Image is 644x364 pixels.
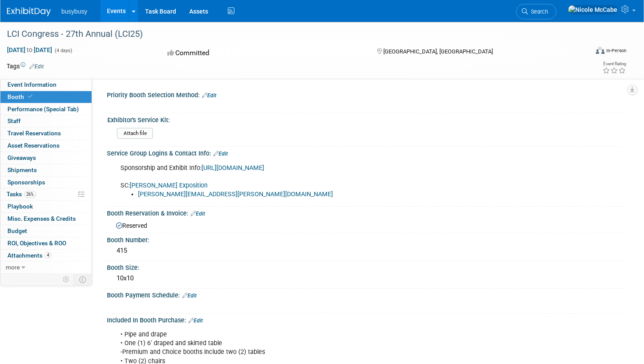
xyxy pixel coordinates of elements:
span: Travel Reservations [7,130,61,137]
div: Event Format [534,46,626,59]
div: Booth Number: [107,233,626,244]
span: Misc. Expenses & Credits [7,215,76,222]
img: Nicole McCabe [568,5,618,14]
div: Service Group Logins & Contact Info: [107,147,626,158]
a: Edit [182,293,197,299]
a: Giveaways [0,152,92,164]
span: Playbook [7,203,33,210]
a: Attachments4 [0,250,92,262]
td: Tags [7,62,44,71]
a: Shipments [0,164,92,176]
div: 10x10 [113,272,620,285]
div: Booth Size: [107,261,626,272]
a: Edit [202,92,216,99]
a: Travel Reservations [0,127,92,139]
span: ROI, Objectives & ROO [7,240,66,247]
div: Reserved [113,219,620,230]
a: Playbook [0,201,92,212]
a: more [0,262,92,273]
a: Edit [191,211,205,217]
span: busybusy [61,8,87,15]
a: Edit [29,64,44,70]
a: Search [516,4,556,19]
div: In-Person [606,47,626,54]
span: (4 days) [54,48,72,53]
i: Booth reservation complete [28,94,32,99]
td: Toggle Event Tabs [74,274,92,285]
div: Exhibitor's Service Kit: [107,113,623,124]
span: [DATE] [DATE] [7,46,53,54]
span: Asset Reservations [7,142,60,149]
a: ROI, Objectives & ROO [0,237,92,249]
span: Performance (Special Tab) [7,106,79,113]
span: [GEOGRAPHIC_DATA], [GEOGRAPHIC_DATA] [383,48,493,55]
div: Priority Booth Selection Method: [107,88,626,100]
span: Sponsorships [7,179,45,186]
span: to [25,46,34,53]
div: Booth Payment Schedule: [107,289,626,300]
td: Personalize Event Tab Strip [59,274,74,285]
span: Shipments [7,166,37,173]
a: Edit [188,318,203,324]
div: Booth Reservation & Invoice: [107,207,626,218]
span: 26% [24,191,36,198]
span: Budget [7,227,27,234]
a: Event Information [0,79,92,91]
span: Event Information [7,81,57,88]
a: Booth [0,91,92,103]
span: Booth [7,93,34,100]
a: Asset Reservations [0,140,92,152]
span: Staff [7,117,21,124]
div: Committed [165,46,363,61]
span: Tasks [7,191,36,198]
span: Attachments [7,252,51,259]
div: 415 [113,244,620,258]
div: LCI Congress - 27th Annual (LCI25) [4,26,574,42]
span: Search [528,8,548,15]
span: Giveaways [7,154,36,161]
a: Staff [0,115,92,127]
a: [URL][DOMAIN_NAME] [202,164,264,172]
a: Sponsorships [0,177,92,188]
span: 4 [45,252,51,258]
img: Format-Inperson.png [596,47,605,54]
a: Tasks26% [0,188,92,200]
span: more [6,264,20,271]
a: [PERSON_NAME] Exposition [130,182,208,189]
div: Included In Booth Purchase: [107,314,626,325]
img: ExhibitDay [7,7,51,16]
a: [PERSON_NAME][EMAIL_ADDRESS][PERSON_NAME][DOMAIN_NAME] [138,191,333,198]
a: Misc. Expenses & Credits [0,213,92,225]
div: Sponsorship and Exhibit Info: SC: [114,159,527,203]
div: Event Rating [602,62,626,66]
a: Performance (Special Tab) [0,103,92,115]
a: Budget [0,225,92,237]
a: Edit [213,151,228,157]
